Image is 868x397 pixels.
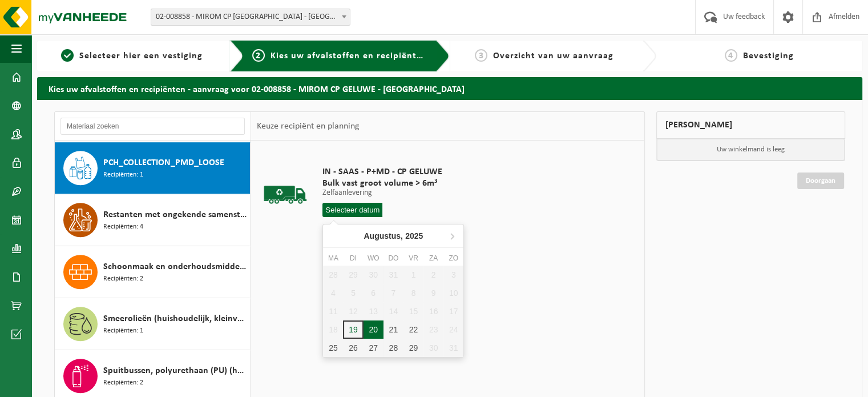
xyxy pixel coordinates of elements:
div: wo [364,252,383,264]
span: 4 [725,49,737,62]
div: 29 [403,339,423,357]
span: Schoonmaak en onderhoudsmiddelen (huishoudelijk) [103,260,247,274]
p: Uw winkelmand is leeg [657,139,845,161]
span: Restanten met ongekende samenstelling (huishoudelijk) [103,208,247,222]
span: Recipiënten: 2 [103,274,143,284]
span: Bevestiging [743,51,794,61]
button: PCH_COLLECTION_PMD_LOOSE Recipiënten: 1 [55,142,251,194]
div: 21 [383,320,403,339]
span: Recipiënten: 4 [103,222,143,232]
button: Restanten met ongekende samenstelling (huishoudelijk) Recipiënten: 4 [55,194,251,246]
div: 25 [323,339,343,357]
span: 3 [475,49,487,62]
span: Recipiënten: 1 [103,326,143,336]
div: vr [403,252,423,264]
span: 1 [61,49,74,62]
p: Zelfaanlevering [322,189,442,197]
span: Recipiënten: 2 [103,378,143,388]
div: [PERSON_NAME] [656,111,846,139]
div: za [423,252,443,264]
button: Smeerolieën (huishoudelijk, kleinverpakking) Recipiënten: 1 [55,298,251,350]
span: 02-008858 - MIROM CP GELUWE - GELUWE [151,9,350,25]
div: 20 [364,320,383,339]
span: Smeerolieën (huishoudelijk, kleinverpakking) [103,312,247,326]
div: Keuze recipiënt en planning [251,112,365,141]
span: Bulk vast groot volume > 6m³ [322,178,442,189]
div: 19 [343,320,363,339]
h2: Kies uw afvalstoffen en recipiënten - aanvraag voor 02-008858 - MIROM CP GELUWE - [GEOGRAPHIC_DATA] [37,77,862,99]
div: 28 [383,339,403,357]
div: di [343,252,363,264]
input: Selecteer datum [322,203,382,217]
div: 27 [364,339,383,357]
a: Doorgaan [797,173,844,189]
span: PCH_COLLECTION_PMD_LOOSE [103,156,224,170]
span: Spuitbussen, polyurethaan (PU) (huishoudelijk) [103,364,247,378]
span: Kies uw afvalstoffen en recipiënten [271,51,427,61]
span: 02-008858 - MIROM CP GELUWE - GELUWE [151,9,350,26]
span: 2 [252,49,265,62]
a: 1Selecteer hier een vestiging [43,49,221,63]
span: Overzicht van uw aanvraag [493,51,613,61]
div: do [383,252,403,264]
span: IN - SAAS - P+MD - CP GELUWE [322,166,442,178]
span: Selecteer hier een vestiging [79,51,203,61]
div: ma [323,252,343,264]
div: zo [443,252,463,264]
div: 26 [343,339,363,357]
div: 22 [403,320,423,339]
input: Materiaal zoeken [60,118,245,135]
span: Recipiënten: 1 [103,170,143,181]
i: 2025 [405,232,423,240]
div: Augustus, [359,227,427,245]
button: Schoonmaak en onderhoudsmiddelen (huishoudelijk) Recipiënten: 2 [55,246,251,298]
